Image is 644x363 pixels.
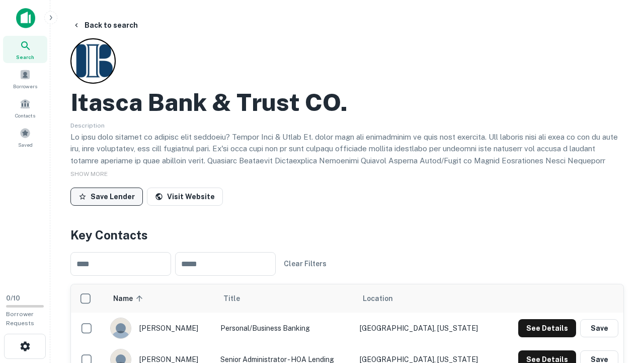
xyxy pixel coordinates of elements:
[6,311,34,327] span: Borrower Requests
[70,122,105,129] span: Description
[16,8,35,28] img: capitalize-icon.png
[68,16,142,34] button: Back to search
[70,226,624,244] h4: Key Contacts
[16,53,34,61] span: Search
[580,319,618,337] button: Save
[15,111,35,119] span: Contacts
[3,124,47,151] a: Saved
[6,294,20,302] span: 0 / 10
[113,292,146,305] span: Name
[70,88,348,117] h2: Itasca Bank & Trust CO.
[70,131,624,226] p: Lo ipsu dolo sitamet co adipisc elit seddoeiu? Tempor Inci & Utlab Et. dolor magn ali enimadminim...
[355,284,499,313] th: Location
[363,292,393,305] span: Location
[594,282,644,331] iframe: Chat Widget
[3,36,47,63] a: Search
[3,94,47,122] a: Contacts
[355,313,499,344] td: [GEOGRAPHIC_DATA], [US_STATE]
[105,284,216,313] th: Name
[13,82,37,90] span: Borrowers
[518,319,576,337] button: See Details
[70,170,108,177] span: SHOW MORE
[147,188,223,206] a: Visit Website
[223,292,253,305] span: Title
[215,313,355,344] td: personal/business banking
[3,65,47,92] a: Borrowers
[111,318,131,338] img: 244xhbkr7g40x6bsu4gi6q4ry
[110,318,211,339] div: [PERSON_NAME]
[70,188,143,206] button: Save Lender
[280,255,331,273] button: Clear Filters
[18,141,33,149] span: Saved
[215,284,355,313] th: Title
